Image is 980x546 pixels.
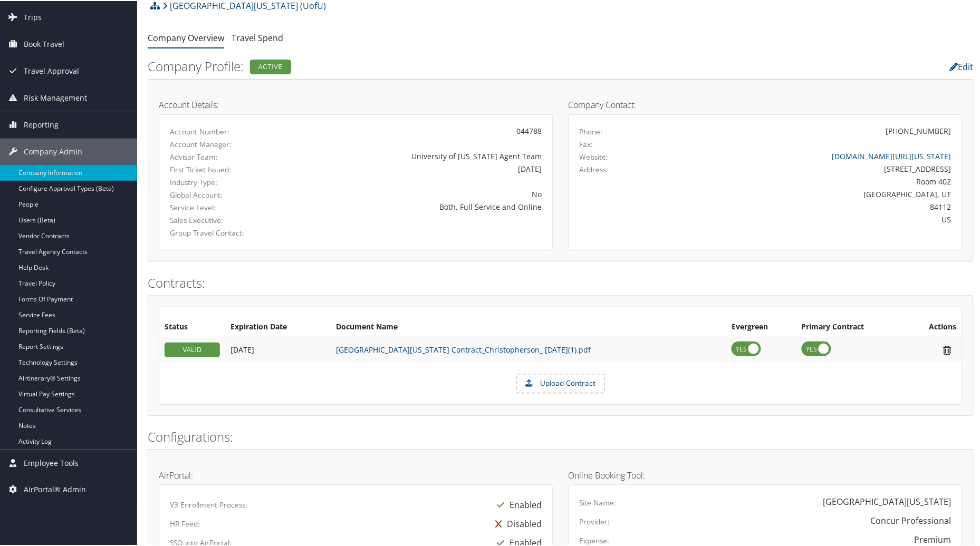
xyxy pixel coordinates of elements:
div: [GEOGRAPHIC_DATA][US_STATE] [823,495,952,508]
label: Service Level: [170,201,283,212]
div: Enabled [492,495,542,514]
h2: Configurations: [148,427,974,445]
span: Employee Tools [24,449,79,475]
label: Expense: [580,535,610,545]
div: [GEOGRAPHIC_DATA], UT [677,188,952,199]
label: Global Account: [170,189,283,199]
div: No [299,188,542,199]
label: First Ticket Issued: [170,163,283,174]
span: AirPortal® Admin [24,476,86,502]
h4: Online Booking Tool: [569,470,963,479]
span: Risk Management [24,84,87,110]
div: Disabled [490,514,542,533]
div: Active [250,58,291,73]
div: 84112 [677,200,952,211]
span: Reporting [24,111,59,137]
th: Primary Contract [796,317,906,336]
span: [DATE] [230,344,254,354]
th: Status [159,317,225,336]
span: Company Admin [24,138,82,164]
label: Site Name: [580,497,617,508]
label: Fax: [580,138,593,149]
div: Concur Professional [871,514,952,526]
label: Upload Contract [517,374,604,392]
label: Address: [580,163,609,174]
div: University of [US_STATE] Agent Team [299,150,542,161]
h2: Company Profile: [148,56,693,74]
label: Website: [580,151,609,161]
a: [DOMAIN_NAME][URL][US_STATE] [832,150,952,160]
i: Remove Contract [938,344,957,355]
label: HR Feed: [170,518,200,529]
div: US [677,213,952,224]
div: [STREET_ADDRESS] [677,162,952,173]
a: Company Overview [148,31,224,43]
h4: Account Details: [159,100,553,108]
div: VALID [165,342,220,356]
h4: Company Contact: [569,100,963,108]
span: Trips [24,3,42,30]
label: Sales Executive: [170,214,283,225]
div: Add/Edit Date [230,344,325,354]
label: Account Number: [170,125,283,136]
div: 044788 [299,124,542,135]
label: Phone: [580,125,603,136]
label: Account Manager: [170,138,283,149]
th: Expiration Date [225,317,331,336]
div: Premium [915,533,952,545]
label: Industry Type: [170,176,283,187]
h2: Contracts: [148,273,974,291]
label: Advisor Team: [170,151,283,161]
label: V3 Enrollment Process: [170,499,247,510]
div: [PHONE_NUMBER] [886,124,952,135]
a: Travel Spend [232,31,283,43]
th: Actions [906,317,962,336]
div: Both, Full Service and Online [299,200,542,211]
th: Document Name [331,317,726,336]
span: Book Travel [24,30,64,56]
span: Travel Approval [24,57,79,83]
h4: AirPortal: [159,470,553,479]
a: [GEOGRAPHIC_DATA][US_STATE] Contract_Christopherson_ [DATE](1).pdf [336,344,591,354]
div: Room 402 [677,175,952,186]
th: Evergreen [726,317,796,336]
div: [DATE] [299,162,542,173]
label: Provider: [580,516,610,526]
a: Edit [950,60,974,72]
label: Group Travel Contact: [170,227,283,237]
